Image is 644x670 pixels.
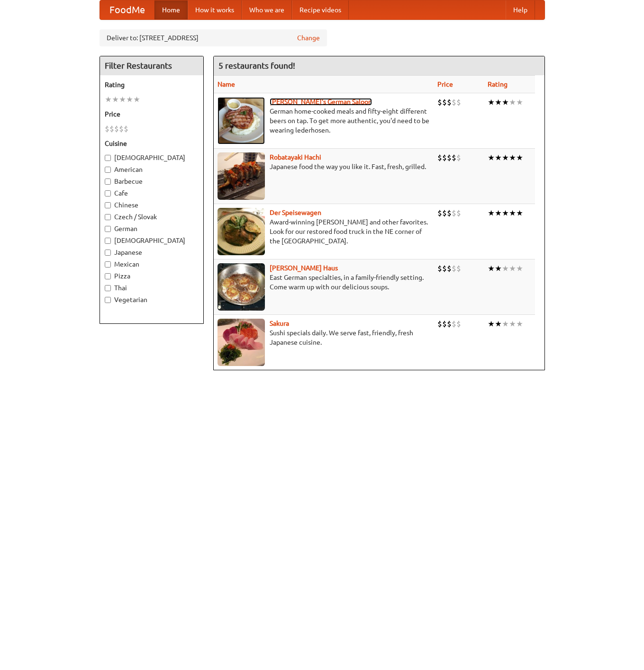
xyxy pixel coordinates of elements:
[218,319,265,366] img: sakura.jpg
[124,124,128,134] li: $
[509,152,516,163] li: ★
[270,320,289,327] a: Sakura
[109,124,114,134] li: $
[105,202,111,208] input: Chinese
[292,0,349,19] a: Recipe videos
[218,97,265,144] img: esthers.jpg
[105,236,199,245] label: [DEMOGRAPHIC_DATA]
[437,208,442,218] li: $
[218,61,295,70] ng-pluralize: 5 restaurants found!
[218,217,430,246] p: Award-winning [PERSON_NAME] and other favorites. Look for our restored food truck in the NE corne...
[488,97,495,107] li: ★
[105,261,111,268] input: Mexican
[447,152,452,163] li: $
[516,319,523,329] li: ★
[437,97,442,107] li: $
[105,214,111,220] input: Czech / Slovak
[112,94,119,105] li: ★
[502,97,509,107] li: ★
[218,273,430,292] p: East German specialties, in a family-friendly setting. Come warm up with our delicious soups.
[495,97,502,107] li: ★
[105,200,199,210] label: Chinese
[456,152,461,163] li: $
[270,209,321,216] a: Der Speisewagen
[105,188,199,198] label: Cafe
[495,319,502,329] li: ★
[105,190,111,197] input: Cafe
[488,319,495,329] li: ★
[452,208,456,218] li: $
[442,319,447,329] li: $
[218,328,430,347] p: Sushi specials daily. We serve fast, friendly, fresh Japanese cuisine.
[442,97,447,107] li: $
[105,179,111,185] input: Barbecue
[447,208,452,218] li: $
[502,208,509,218] li: ★
[105,297,111,303] input: Vegetarian
[105,285,111,291] input: Thai
[488,80,508,88] a: Rating
[105,139,199,148] h5: Cuisine
[488,152,495,163] li: ★
[242,0,292,19] a: Who we are
[516,97,523,107] li: ★
[270,153,321,161] a: Robatayaki Hachi
[516,263,523,274] li: ★
[114,124,119,134] li: $
[119,124,124,134] li: $
[105,248,199,257] label: Japanese
[509,97,516,107] li: ★
[105,238,111,244] input: [DEMOGRAPHIC_DATA]
[188,0,242,19] a: How it works
[452,319,456,329] li: $
[105,165,199,174] label: American
[456,319,461,329] li: $
[100,29,327,46] div: Deliver to: [STREET_ADDRESS]
[447,319,452,329] li: $
[105,109,199,119] h5: Price
[105,177,199,186] label: Barbecue
[516,208,523,218] li: ★
[447,263,452,274] li: $
[218,80,235,88] a: Name
[456,263,461,274] li: $
[437,152,442,163] li: $
[105,273,111,279] input: Pizza
[126,94,133,105] li: ★
[509,263,516,274] li: ★
[270,98,372,106] a: [PERSON_NAME]'s German Saloon
[495,208,502,218] li: ★
[442,152,447,163] li: $
[456,208,461,218] li: $
[502,152,509,163] li: ★
[100,0,154,19] a: FoodMe
[516,152,523,163] li: ★
[502,319,509,329] li: ★
[437,80,453,88] a: Price
[119,94,126,105] li: ★
[218,263,265,311] img: kohlhaus.jpg
[105,80,199,89] h5: Rating
[105,295,199,304] label: Vegetarian
[105,212,199,222] label: Czech / Slovak
[495,263,502,274] li: ★
[509,208,516,218] li: ★
[442,263,447,274] li: $
[105,226,111,232] input: German
[502,263,509,274] li: ★
[154,0,188,19] a: Home
[105,167,111,173] input: American
[105,155,111,161] input: [DEMOGRAPHIC_DATA]
[105,250,111,256] input: Japanese
[447,97,452,107] li: $
[105,153,199,162] label: [DEMOGRAPHIC_DATA]
[437,263,442,274] li: $
[270,264,338,272] a: [PERSON_NAME] Haus
[488,263,495,274] li: ★
[297,33,320,43] a: Change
